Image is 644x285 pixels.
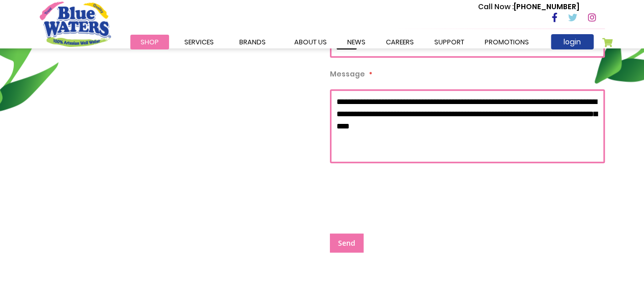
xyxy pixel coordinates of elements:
[338,238,355,248] span: Send
[141,37,159,47] span: Shop
[330,69,365,79] span: Message
[239,37,266,47] span: Brands
[337,35,376,49] a: News
[424,35,474,49] a: support
[330,173,485,213] iframe: reCAPTCHA
[551,34,594,49] a: login
[40,2,111,46] a: store logo
[184,37,214,47] span: Services
[376,35,424,49] a: careers
[330,234,363,252] button: Send
[474,35,539,49] a: Promotions
[478,2,579,12] p: [PHONE_NUMBER]
[284,35,337,49] a: about us
[478,2,514,12] span: Call Now :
